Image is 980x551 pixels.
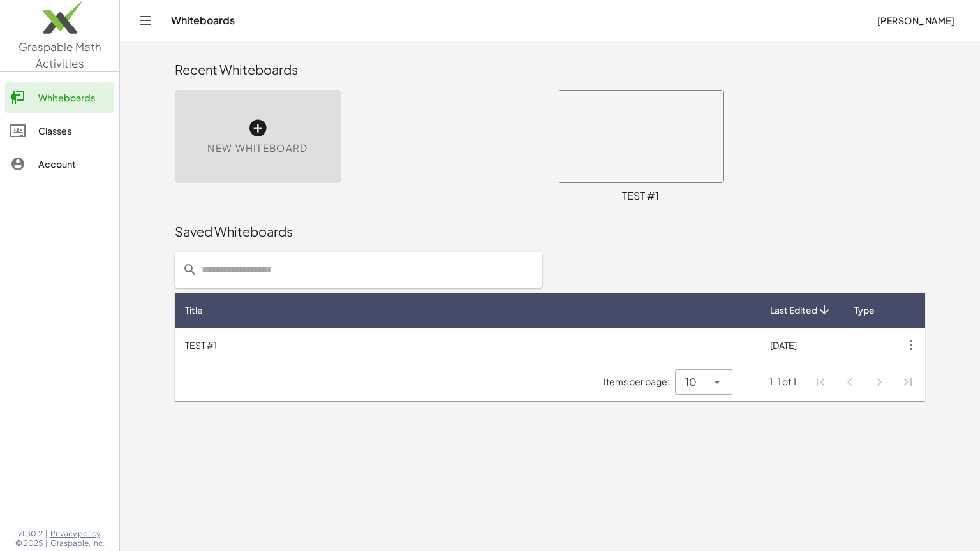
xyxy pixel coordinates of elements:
[185,304,203,317] span: Title
[604,375,675,388] span: Items per page:
[175,223,925,240] div: Saved Whiteboards
[5,82,114,113] a: Whiteboards
[558,188,724,203] div: TEST #1
[5,149,114,179] a: Account
[685,374,697,390] span: 10
[207,141,308,156] span: New Whiteboard
[182,262,198,277] i: prepended action
[38,156,109,172] div: Account
[770,304,817,317] span: Last Edited
[19,40,101,70] span: Graspable Math Activities
[135,10,156,31] button: Toggle navigation
[38,90,109,105] div: Whiteboards
[18,529,43,539] span: v1.30.2
[45,538,48,548] span: |
[769,375,796,388] div: 1-1 of 1
[50,529,105,539] a: Privacy policy
[866,9,965,32] button: [PERSON_NAME]
[854,304,875,317] span: Type
[5,115,114,146] a: Classes
[806,367,923,397] nav: Pagination Navigation
[45,529,48,539] span: |
[877,15,954,26] span: [PERSON_NAME]
[38,123,109,138] div: Classes
[50,538,105,548] span: Graspable, Inc.
[175,328,760,362] td: TEST #1
[175,61,925,78] div: Recent Whiteboards
[760,328,842,362] td: [DATE]
[15,538,43,548] span: © 2025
